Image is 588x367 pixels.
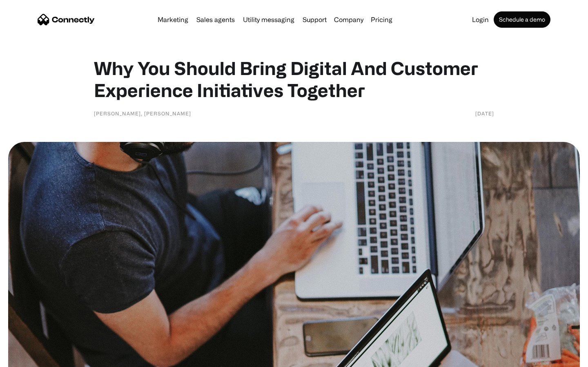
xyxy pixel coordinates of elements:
[94,57,494,101] h1: Why You Should Bring Digital And Customer Experience Initiatives Together
[193,16,238,23] a: Sales agents
[334,14,363,25] div: Company
[475,109,494,117] div: [DATE]
[16,353,49,364] ul: Language list
[154,16,192,23] a: Marketing
[240,16,298,23] a: Utility messaging
[94,109,191,117] div: [PERSON_NAME], [PERSON_NAME]
[469,16,492,23] a: Login
[8,353,49,364] aside: Language selected: English
[299,16,330,23] a: Support
[367,16,396,23] a: Pricing
[494,11,550,28] a: Schedule a demo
